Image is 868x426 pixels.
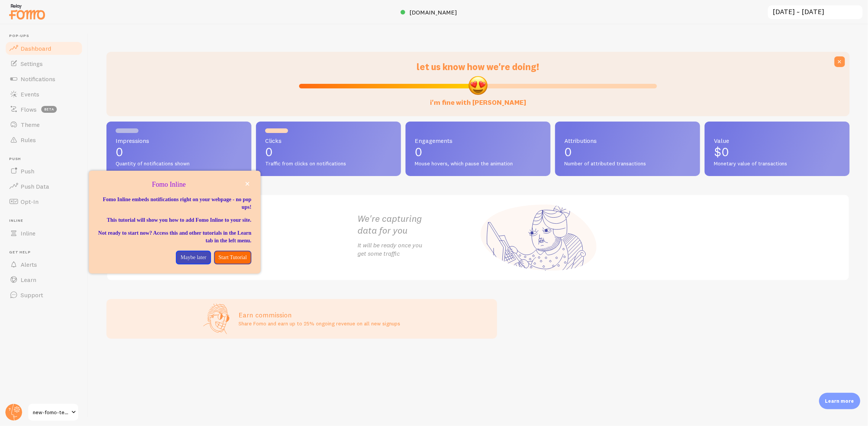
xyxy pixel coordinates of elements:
[98,216,251,224] p: This tutorial will show you how to add Fomo Inline to your site.
[5,287,83,303] a: Support
[21,60,43,67] span: Settings
[5,71,83,86] a: Notifications
[21,261,37,268] span: Alerts
[358,241,478,258] p: It will be ready once you get some traffic
[5,257,83,272] a: Alerts
[417,61,539,72] span: let us know how we're doing!
[116,146,242,158] p: 0
[714,144,729,159] span: $0
[825,397,854,405] p: Learn more
[243,180,251,188] button: close,
[21,291,43,299] span: Support
[21,75,55,83] span: Notifications
[98,180,251,190] p: Fomo Inline
[430,91,526,107] label: i'm fine with [PERSON_NAME]
[5,56,83,71] a: Settings
[21,90,39,98] span: Events
[9,157,83,162] span: Push
[5,41,83,56] a: Dashboard
[5,86,83,102] a: Events
[116,138,242,144] span: Impressions
[238,311,400,319] h3: Earn commission
[5,272,83,287] a: Learn
[21,167,34,175] span: Push
[21,183,49,190] span: Push Data
[358,213,478,236] h2: We're capturing data for you
[116,160,242,167] span: Quantity of notifications shown
[89,171,261,274] div: Fomo Inline
[5,179,83,194] a: Push Data
[265,160,392,167] span: Traffic from clicks on notifications
[214,251,251,264] button: Start Tutorial
[219,254,247,261] p: Start Tutorial
[176,251,211,264] button: Maybe later
[238,320,400,327] p: Share Fomo and earn up to 25% ongoing revenue on all new signups
[9,250,83,255] span: Get Help
[5,163,83,179] a: Push
[714,138,841,144] span: Value
[265,146,392,158] p: 0
[9,34,83,38] span: Pop-ups
[714,160,841,167] span: Monetary value of transactions
[564,138,691,144] span: Attributions
[415,160,541,167] span: Mouse hovers, which pause the animation
[5,102,83,117] a: Flows beta
[415,138,541,144] span: Engagements
[415,146,541,158] p: 0
[41,106,57,113] span: beta
[21,276,36,283] span: Learn
[21,121,40,128] span: Theme
[21,106,37,113] span: Flows
[5,194,83,209] a: Opt-In
[98,229,251,245] p: Not ready to start now? Access this and other tutorials in the Learn tab in the left menu.
[564,160,691,167] span: Number of attributed transactions
[9,218,83,223] span: Inline
[21,198,39,205] span: Opt-In
[21,229,35,237] span: Inline
[265,138,392,144] span: Clicks
[468,75,488,96] img: emoji.png
[98,196,251,211] p: Fomo Inline embeds notifications right on your webpage - no pop ups!
[5,226,83,241] a: Inline
[5,117,83,132] a: Theme
[5,132,83,147] a: Rules
[8,2,46,21] img: fomo-relay-logo-orange.svg
[564,146,691,158] p: 0
[27,403,79,421] a: new-fomo-test
[21,45,51,52] span: Dashboard
[819,393,860,409] div: Learn more
[21,136,36,144] span: Rules
[180,254,206,261] p: Maybe later
[33,408,69,417] span: new-fomo-test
